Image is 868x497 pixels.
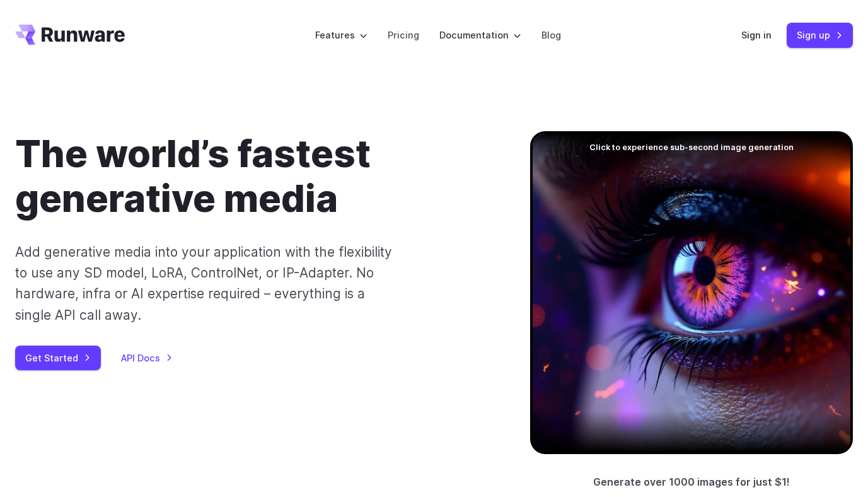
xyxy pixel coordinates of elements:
h1: The world’s fastest generative media [15,131,490,221]
a: API Docs [121,351,173,365]
a: Sign up [787,23,853,47]
a: Sign in [741,28,772,42]
a: Pricing [388,28,419,42]
p: Generate over 1000 images for just $1! [593,474,790,491]
a: Go to / [15,25,125,45]
p: Add generative media into your application with the flexibility to use any SD model, LoRA, Contro... [15,242,395,325]
label: Features [315,28,367,42]
a: Blog [541,28,561,42]
a: Get Started [15,346,101,370]
label: Documentation [439,28,521,42]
